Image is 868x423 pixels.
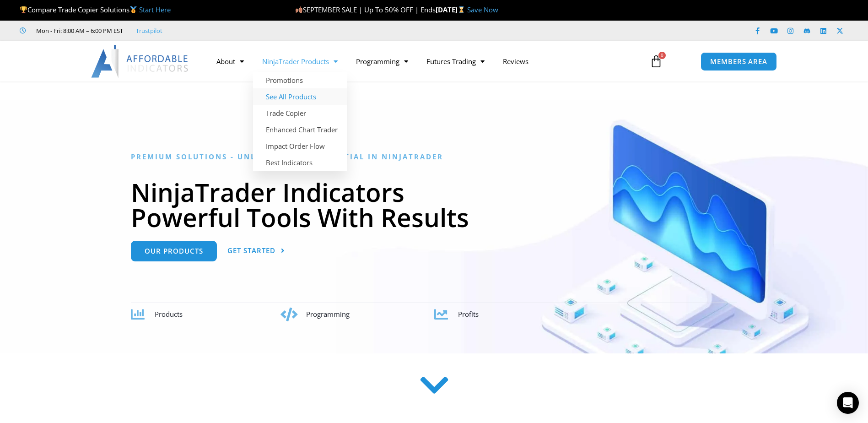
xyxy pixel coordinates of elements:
strong: [DATE] [436,5,467,14]
h6: Premium Solutions - Unlocking the Potential in NinjaTrader [131,152,737,161]
a: Promotions [253,72,347,88]
a: Reviews [494,51,538,72]
span: Profits [458,309,479,319]
h1: NinjaTrader Indicators Powerful Tools With Results [131,179,737,230]
ul: NinjaTrader Products [253,72,347,171]
span: Products [155,309,183,319]
span: Get Started [227,247,275,254]
div: Open Intercom Messenger [837,392,859,414]
a: Best Indicators [253,154,347,171]
img: 🥇 [130,6,137,13]
a: Start Here [139,5,171,14]
a: NinjaTrader Products [253,51,347,72]
a: Trustpilot [136,25,162,36]
img: ⌛ [458,6,465,13]
a: Our Products [131,241,217,261]
a: About [207,51,253,72]
a: Enhanced Chart Trader [253,121,347,138]
a: Save Now [467,5,498,14]
img: LogoAI | Affordable Indicators – NinjaTrader [91,45,189,78]
img: 🏆 [20,6,27,13]
span: SEPTEMBER SALE | Up To 50% OFF | Ends [295,5,436,14]
img: 🍂 [296,6,302,13]
span: Programming [306,309,350,319]
span: Mon - Fri: 8:00 AM – 6:00 PM EST [34,25,123,36]
span: Compare Trade Copier Solutions [20,5,171,14]
a: Futures Trading [417,51,494,72]
a: Impact Order Flow [253,138,347,154]
a: Get Started [227,241,285,261]
span: MEMBERS AREA [710,58,767,65]
a: See All Products [253,88,347,105]
a: Programming [347,51,417,72]
nav: Menu [207,51,639,72]
a: MEMBERS AREA [701,52,777,71]
span: Our Products [145,248,203,255]
a: Trade Copier [253,105,347,121]
span: 0 [658,52,666,59]
a: 0 [636,48,676,75]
